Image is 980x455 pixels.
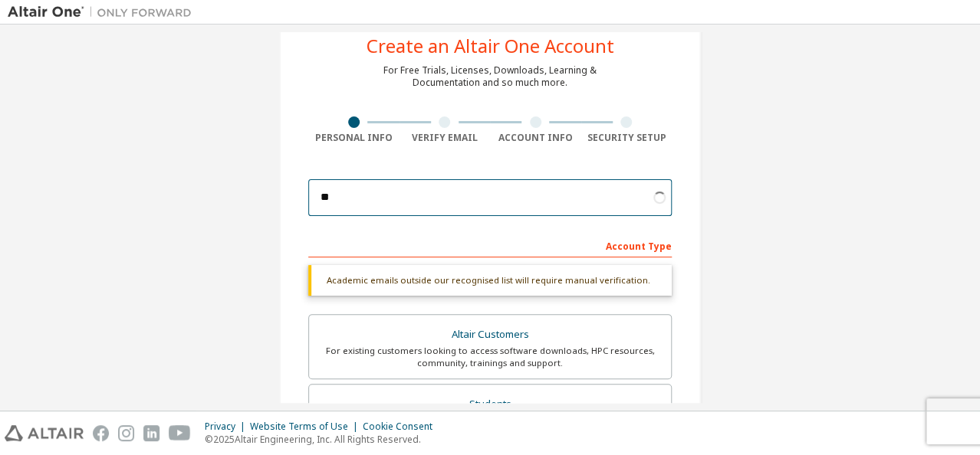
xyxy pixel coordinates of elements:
[367,37,614,55] div: Create an Altair One Account
[8,5,199,20] img: Altair One
[400,132,491,144] div: Verify Email
[318,394,662,415] div: Students
[205,421,250,433] div: Privacy
[118,425,134,441] img: instagram.svg
[205,433,442,446] p: © 2025 Altair Engineering, Inc. All Rights Reserved.
[318,345,662,369] div: For existing customers looking to access software downloads, HPC resources, community, trainings ...
[308,233,672,257] div: Account Type
[490,132,581,144] div: Account Info
[581,132,673,144] div: Security Setup
[93,425,109,441] img: facebook.svg
[169,425,191,441] img: youtube.svg
[383,64,597,89] div: For Free Trials, Licenses, Downloads, Learning & Documentation and so much more.
[5,425,84,441] img: altair_logo.svg
[308,132,400,144] div: Personal Info
[318,324,662,345] div: Altair Customers
[143,425,159,441] img: linkedin.svg
[308,265,672,296] div: Academic emails outside our recognised list will require manual verification.
[363,421,442,433] div: Cookie Consent
[250,421,363,433] div: Website Terms of Use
